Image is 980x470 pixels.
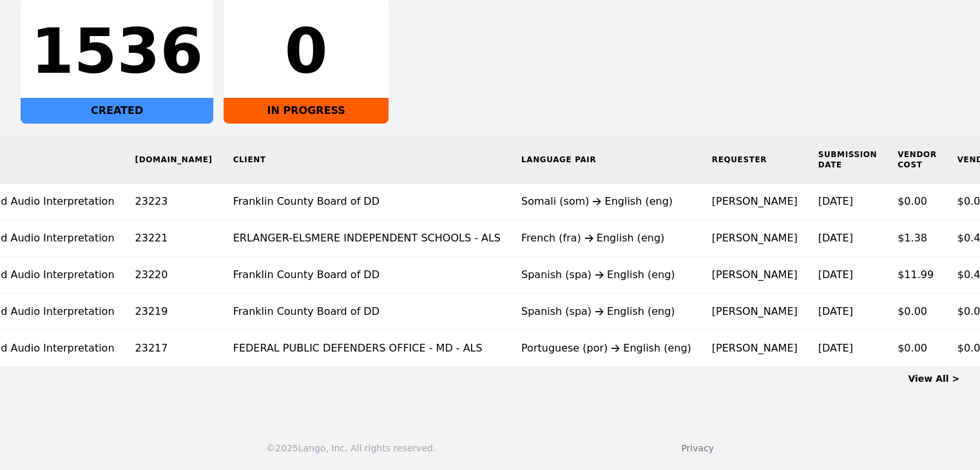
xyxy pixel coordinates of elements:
[702,294,808,330] td: [PERSON_NAME]
[31,21,203,82] div: 1536
[21,98,213,124] div: CREATED
[887,330,947,367] td: $0.00
[125,220,223,257] td: 23221
[223,257,511,294] td: Franklin County Board of DD
[887,183,947,220] td: $0.00
[223,183,511,220] td: Franklin County Board of DD
[818,195,853,207] time: [DATE]
[702,330,808,367] td: [PERSON_NAME]
[223,220,511,257] td: ERLANGER-ELSMERE INDEPENDENT SCHOOLS - ALS
[521,194,691,209] div: Somali (som) English (eng)
[234,21,378,82] div: 0
[125,257,223,294] td: 23220
[125,136,223,183] th: [DOMAIN_NAME]
[681,443,714,453] a: Privacy
[702,136,808,183] th: Requester
[818,268,853,281] time: [DATE]
[887,257,947,294] td: $11.99
[808,136,887,183] th: Submission Date
[818,305,853,317] time: [DATE]
[908,373,959,384] a: View All >
[125,183,223,220] td: 23223
[223,136,511,183] th: Client
[223,330,511,367] td: FEDERAL PUBLIC DEFENDERS OFFICE - MD - ALS
[887,294,947,330] td: $0.00
[224,98,389,124] div: IN PROGRESS
[702,220,808,257] td: [PERSON_NAME]
[125,294,223,330] td: 23219
[511,136,702,183] th: Language Pair
[521,304,691,319] div: Spanish (spa) English (eng)
[521,267,691,283] div: Spanish (spa) English (eng)
[125,330,223,367] td: 23217
[702,183,808,220] td: [PERSON_NAME]
[818,342,853,354] time: [DATE]
[818,232,853,244] time: [DATE]
[887,220,947,257] td: $1.38
[266,442,436,455] div: © 2025 Lango, Inc. All rights reserved.
[223,294,511,330] td: Franklin County Board of DD
[702,257,808,294] td: [PERSON_NAME]
[521,341,691,356] div: Portuguese (por) English (eng)
[887,136,947,183] th: Vendor Cost
[521,230,691,246] div: French (fra) English (eng)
